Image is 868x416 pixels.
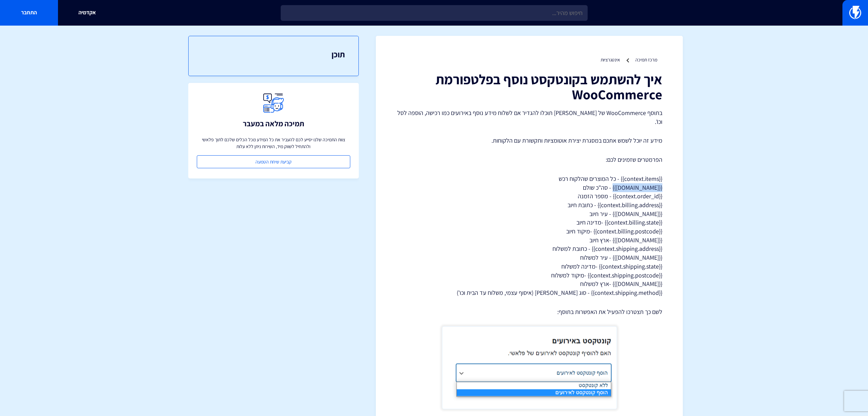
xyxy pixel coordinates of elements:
a: קביעת שיחת הטמעה [197,155,350,168]
h3: תמיכה מלאה במעבר [243,119,304,128]
p: {{context.items}} - כל המוצרים שהלקוח רכש {{[DOMAIN_NAME]}} - סה"כ שולם {{context.order_id}} - מס... [396,174,662,297]
p: הפרמטרים שזמינים לכם: [396,155,662,164]
a: אינטגרציות [601,57,620,63]
p: בתוסף WooCommerce של [PERSON_NAME] תוכלו להגדיר אם לשלוח מידע נוסף באירועים כמו רכישה, הוספה לסל ... [396,109,662,126]
p: צוות התמיכה שלנו יסייע לכם להעביר את כל המידע מכל הכלים שלכם לתוך פלאשי ולהתחיל לשווק מיד, השירות... [197,136,350,150]
h3: תוכן [202,50,345,59]
p: לשם כך תצטרכו להפעיל את האפשרות בתוסף: [396,307,662,316]
h1: איך להשתמש בקונטקסט נוסף בפלטפורמת WooCommerce [396,72,662,102]
input: חיפוש מהיר... [281,5,588,21]
p: מידע זה יוכל לשמש אתכם במסגרת יצירת אוטומציות ותקשורת עם הלקוחות. [396,136,662,145]
a: מרכז תמיכה [635,57,657,63]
